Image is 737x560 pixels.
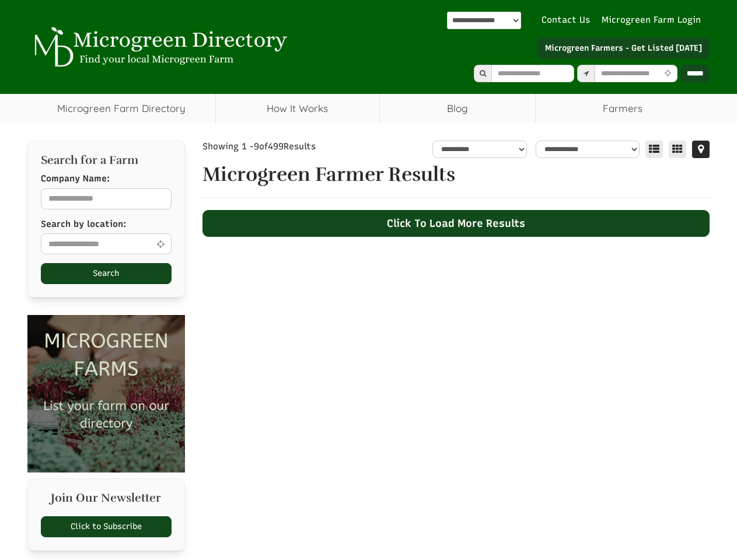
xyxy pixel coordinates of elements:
[27,315,185,473] img: Microgreen Farms list your microgreen farm today
[602,14,707,26] a: Microgreen Farm Login
[41,173,110,185] label: Company Name:
[41,516,172,537] a: Click to Subscribe
[536,141,640,158] select: sortbox-1
[380,94,535,123] a: Blog
[154,240,167,249] i: Use Current Location
[447,12,521,29] select: Language Translate Widget
[41,492,172,510] h2: Join Our Newsletter
[537,38,710,59] a: Microgreen Farmers - Get Listed [DATE]
[254,141,259,152] span: 9
[202,141,372,153] div: Showing 1 - of Results
[662,70,674,78] i: Use Current Location
[216,94,379,123] a: How It Works
[202,210,710,237] div: Click To Load More Results
[268,141,284,152] span: 499
[41,263,172,284] button: Search
[202,164,710,185] h1: Microgreen Farmer Results
[27,27,290,68] img: Microgreen Directory
[447,12,521,29] div: Powered by
[536,14,596,26] a: Contact Us
[41,154,172,167] h2: Search for a Farm
[536,94,710,123] span: Farmers
[41,218,126,230] label: Search by location:
[27,94,215,123] a: Microgreen Farm Directory
[432,141,527,158] select: overall_rating_filter-1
